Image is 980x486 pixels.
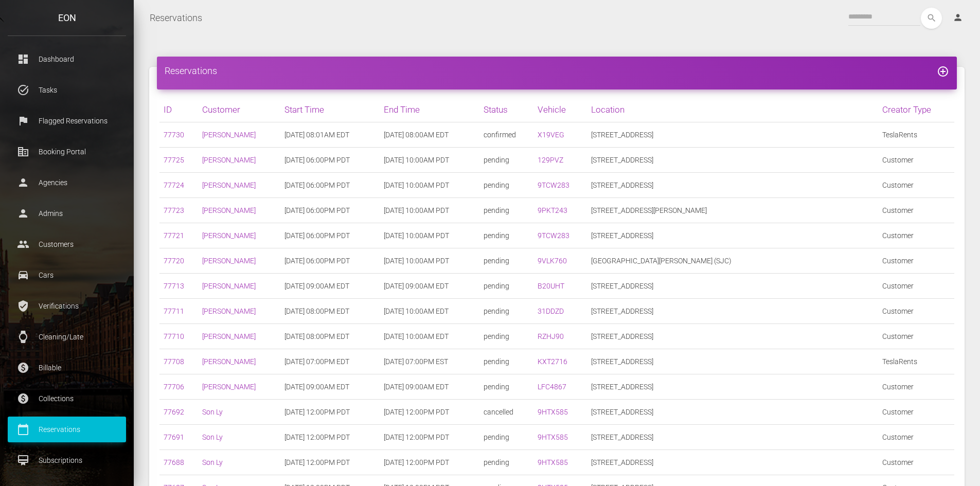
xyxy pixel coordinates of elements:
a: paid Collections [8,386,126,411]
a: watch Cleaning/Late [8,324,126,350]
a: people Customers [8,231,126,257]
td: Customer [878,223,954,248]
td: [STREET_ADDRESS] [587,374,878,400]
td: [STREET_ADDRESS] [587,400,878,425]
td: pending [479,349,533,374]
th: Status [479,97,533,122]
td: [DATE] 07:00PM EST [380,349,479,374]
td: [DATE] 06:00PM PDT [280,148,380,173]
td: [DATE] 09:00AM EDT [380,374,479,400]
td: [DATE] 12:00PM PDT [280,450,380,475]
td: pending [479,148,533,173]
td: [DATE] 06:00PM PDT [280,223,380,248]
td: confirmed [479,122,533,148]
a: person [945,8,972,28]
td: cancelled [479,400,533,425]
td: [DATE] 10:00AM PDT [380,173,479,198]
a: calendar_today Reservations [8,417,126,442]
a: person Admins [8,201,126,226]
p: Reservations [15,422,118,437]
td: [DATE] 12:00PM PDT [380,450,479,475]
td: [DATE] 08:00PM EDT [280,299,380,324]
a: [PERSON_NAME] [202,231,256,240]
td: [DATE] 07:00PM EDT [280,349,380,374]
a: [PERSON_NAME] [202,282,256,290]
th: Customer [198,97,280,122]
a: 77706 [164,383,184,391]
a: 9HTX585 [538,458,568,466]
td: [DATE] 12:00PM PDT [280,425,380,450]
td: [DATE] 06:00PM PDT [280,248,380,274]
a: flag Flagged Reservations [8,108,126,134]
i: person [953,12,963,23]
td: [DATE] 06:00PM PDT [280,198,380,223]
td: [DATE] 10:00AM PDT [380,198,479,223]
p: Admins [15,206,118,221]
p: Dashboard [15,51,118,67]
a: verified_user Verifications [8,293,126,319]
td: [DATE] 09:00AM EDT [280,274,380,299]
td: [DATE] 09:00AM EDT [280,374,380,400]
a: B20UHT [538,282,564,290]
td: pending [479,324,533,349]
a: person Agencies [8,170,126,195]
a: paid Billable [8,355,126,381]
i: add_circle_outline [937,65,949,78]
a: Son Ly [202,408,223,416]
a: 77692 [164,408,184,416]
a: Son Ly [202,433,223,441]
td: Customer [878,173,954,198]
a: 9TCW283 [538,231,569,240]
td: [STREET_ADDRESS] [587,223,878,248]
a: [PERSON_NAME] [202,357,256,366]
td: [DATE] 10:00AM PDT [380,148,479,173]
a: [PERSON_NAME] [202,383,256,391]
a: [PERSON_NAME] [202,206,256,214]
a: 77725 [164,156,184,164]
a: 77720 [164,257,184,265]
td: [DATE] 06:00PM PDT [280,173,380,198]
td: [STREET_ADDRESS] [587,349,878,374]
p: Cars [15,267,118,283]
a: card_membership Subscriptions [8,447,126,473]
td: [STREET_ADDRESS][PERSON_NAME] [587,198,878,223]
a: X19VEG [538,131,564,139]
th: Location [587,97,878,122]
a: 77713 [164,282,184,290]
td: [DATE] 08:00AM EDT [380,122,479,148]
td: pending [479,299,533,324]
a: dashboard Dashboard [8,46,126,72]
a: Reservations [150,5,202,31]
td: TeslaRents [878,122,954,148]
td: [DATE] 12:00PM PDT [380,425,479,450]
td: pending [479,374,533,400]
td: [DATE] 08:00PM EDT [280,324,380,349]
a: 9TCW283 [538,181,569,189]
td: Customer [878,248,954,274]
td: Customer [878,299,954,324]
a: LFC4867 [538,383,566,391]
th: End Time [380,97,479,122]
p: Subscriptions [15,453,118,468]
a: [PERSON_NAME] [202,181,256,189]
a: corporate_fare Booking Portal [8,139,126,165]
td: [GEOGRAPHIC_DATA][PERSON_NAME] (SJC) [587,248,878,274]
p: Verifications [15,298,118,314]
a: 77724 [164,181,184,189]
td: [STREET_ADDRESS] [587,148,878,173]
td: Customer [878,425,954,450]
td: Customer [878,148,954,173]
p: Collections [15,391,118,406]
td: Customer [878,274,954,299]
p: Agencies [15,175,118,190]
a: RZHJ90 [538,332,564,340]
td: [DATE] 12:00PM PDT [380,400,479,425]
a: KXT2716 [538,357,567,366]
a: [PERSON_NAME] [202,131,256,139]
a: [PERSON_NAME] [202,257,256,265]
a: 77721 [164,231,184,240]
td: Customer [878,374,954,400]
a: 31DDZD [538,307,564,315]
td: [DATE] 12:00PM PDT [280,400,380,425]
a: 77688 [164,458,184,466]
